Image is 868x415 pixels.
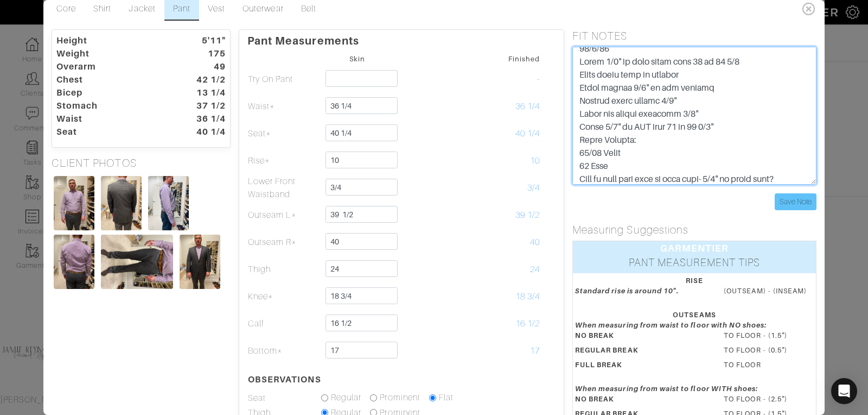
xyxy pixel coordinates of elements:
[831,378,857,404] div: Open Intercom Messenger
[247,30,556,47] p: Pant Measurements
[573,255,816,273] div: PANT MEASUREMENT TIPS
[247,147,321,174] td: Rise*
[247,364,321,391] th: OBSERVATIONS
[515,292,540,301] span: 18 3/4
[567,360,716,374] dt: FULL BREAK
[567,330,716,345] dt: NO BREAK
[439,391,454,404] label: Flat
[508,55,540,63] small: Finished
[247,310,321,337] td: Calf
[380,391,420,404] label: Prominent
[575,310,814,320] div: OUTSEAMS
[247,229,321,256] td: Outseam R*
[172,125,234,139] dt: 40 1/4
[716,330,822,341] dd: TO FLOOR - (1.5")
[573,241,816,255] div: GARMENTIER
[148,176,189,230] img: aUNuB1NmbNYpX3uMXzaAFV85
[530,346,540,356] span: 17
[515,319,540,329] span: 16 1/2
[530,237,540,247] span: 40
[515,210,540,220] span: 39 1/2
[48,47,172,60] dt: Weight
[331,391,361,404] label: Regular
[172,60,234,73] dt: 49
[775,193,816,210] input: Save Note
[716,360,822,370] dd: TO FLOOR
[572,29,816,42] h5: FIT NOTES
[54,235,94,289] img: tsMLyQjgqKtvSHk2Gt9yYf4Q
[172,86,234,99] dt: 13 1/4
[172,47,234,60] dt: 175
[247,337,321,364] td: Bottom*
[515,129,540,139] span: 40 1/4
[180,235,220,289] img: xtqtwUR4aBcaWzTmWFz8L6fW
[48,73,172,86] dt: Chest
[572,223,816,236] h5: Measuring Suggestions
[247,283,321,310] td: Knee*
[52,156,231,169] h5: CLIENT PHOTOS
[48,125,172,139] dt: Seat
[575,385,758,393] em: When measuring from waist to floor WITH shoes:
[537,74,540,84] span: -
[172,112,234,125] dt: 36 1/4
[247,256,321,283] td: Thigh
[527,183,540,193] span: 3/4
[247,120,321,147] td: Seat*
[567,394,716,408] dt: NO BREAK
[48,112,172,125] dt: Waist
[172,99,234,112] dt: 37 1/2
[572,47,816,185] textarea: 70/6/65 Lorem 4/2" ip dolo sitam cons 78 ad 79 4/0 Elits doeiu temp in utlabor Etdol magnaa 0/1" ...
[247,174,321,202] td: Lower Front Waistband
[48,86,172,99] dt: Bicep
[101,176,142,230] img: Z1XPofGkJ78AqVzfXmniyUGD
[54,176,94,230] img: TU8SJckYBVQphaAfr3Xz474B
[567,345,716,360] dt: REGULAR BREAK
[716,394,822,404] dd: TO FLOOR - (2.5")
[575,321,767,329] em: When measuring from waist to floor with NO shoes:
[349,55,365,63] small: Skin
[247,391,321,406] td: Seat
[575,287,679,295] em: Standard rise is around 10".
[716,286,822,296] dd: (OUTSEAM) - (INSEAM)
[48,99,172,112] dt: Stomach
[101,235,173,289] img: VgT8hd5bLE49ZHU9s4XkvHuD
[530,156,540,166] span: 10
[716,345,822,355] dd: TO FLOOR - (0.5")
[48,34,172,47] dt: Height
[247,66,321,93] td: Try On Pant
[530,265,540,274] span: 24
[172,73,234,86] dt: 42 1/2
[247,93,321,120] td: Waist*
[172,34,234,47] dt: 5'11"
[48,60,172,73] dt: Overarm
[247,202,321,229] td: Outseam L*
[575,275,814,286] div: RISE
[515,102,540,111] span: 36 1/4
